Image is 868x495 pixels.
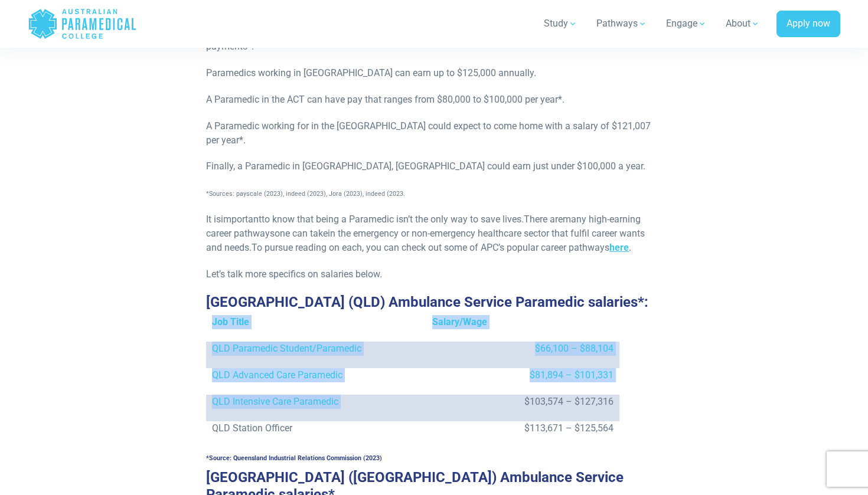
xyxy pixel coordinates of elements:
[206,66,662,80] p: Paramedics working in [GEOGRAPHIC_DATA] can earn up to $125,000 annually.
[629,242,631,253] span: .
[432,342,614,356] p: $66,100 – $88,104
[589,7,654,40] a: Pathways
[432,421,614,435] p: $113,671 – $125,564
[212,395,420,409] p: QLD Intensive Care Paramedic
[28,5,137,43] a: Australian Paramedical College
[719,7,767,40] a: About
[206,267,662,281] p: Let’s talk more specifics on salaries below.
[206,190,405,198] span: *Sources: payscale (2023), indeed (2023), Jora (2023), indeed (2023.
[659,7,714,40] a: Engage
[212,342,420,356] p: QLD Paramedic Student/Paramedic
[776,11,840,38] a: Apply now
[206,454,382,462] span: *Source: Queensland Industrial Relations Commission (2023)
[212,316,249,327] strong: Job Title
[212,421,420,435] p: QLD Station Officer
[206,119,662,147] p: A Paramedic working for in the [GEOGRAPHIC_DATA] could expect to come home with a salary of $121,...
[206,228,645,253] span: in the emergency or non-emergency healthcare sector that fulfil career wants and needs.
[206,159,662,173] p: Finally, a Paramedic in [GEOGRAPHIC_DATA], [GEOGRAPHIC_DATA] could earn just under $100,000 a year.
[206,294,662,311] h3: [GEOGRAPHIC_DATA] (QLD) Ambulance Service Paramedic salaries*:
[275,228,328,239] span: one can take
[524,214,563,225] span: There are
[432,368,614,382] p: $81,894 – $101,331
[537,7,585,40] a: Study
[212,368,420,382] p: QLD Advanced Care Paramedic
[262,214,524,225] span: to know that being a Paramedic isn’t the only way to save lives.
[206,214,221,225] span: It is
[252,242,609,253] span: To pursue reading on each, you can check out some of APC’s popular career pathways
[206,93,662,107] p: A Paramedic in the ACT can have pay that ranges from $80,000 to $100,000 per year*.
[609,242,629,253] a: here
[432,395,614,409] p: $103,574 – $127,316
[221,214,262,225] span: important
[432,316,487,327] strong: Salary/Wage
